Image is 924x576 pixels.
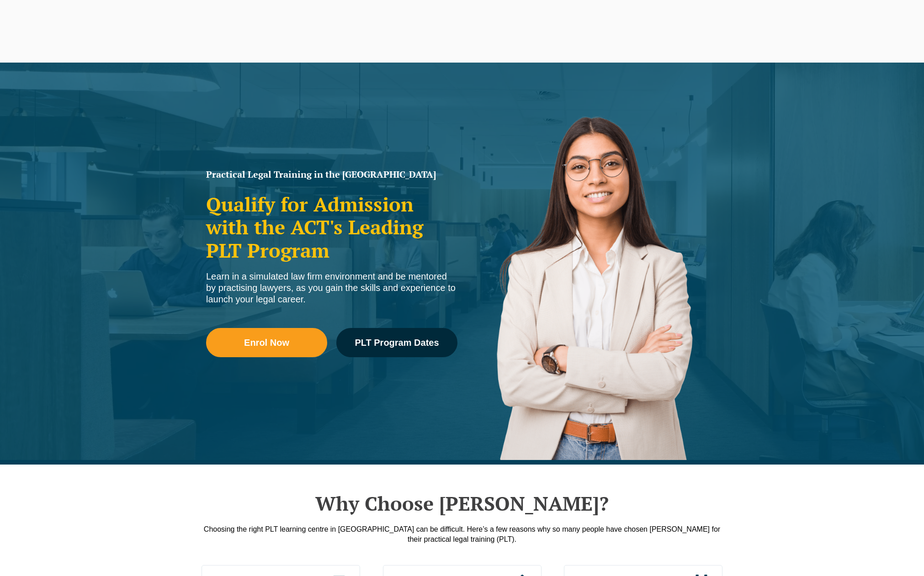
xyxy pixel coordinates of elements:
[206,193,457,262] h2: Qualify for Admission with the ACT's Leading PLT Program
[206,271,457,305] div: Learn in a simulated law firm environment and be mentored by practising lawyers, as you gain the ...
[206,170,457,179] h1: Practical Legal Training in the [GEOGRAPHIC_DATA]
[244,338,289,347] span: Enrol Now
[202,492,722,515] h2: Why Choose [PERSON_NAME]?
[355,338,439,347] span: PLT Program Dates
[202,524,722,544] div: Choosing the right PLT learning centre in [GEOGRAPHIC_DATA] can be difficult. Here’s a few reason...
[336,328,457,357] a: PLT Program Dates
[206,328,327,357] a: Enrol Now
